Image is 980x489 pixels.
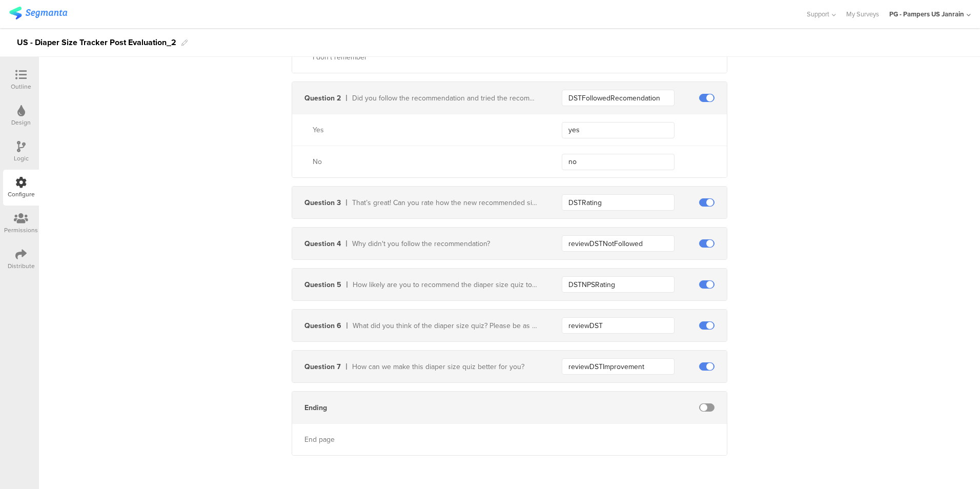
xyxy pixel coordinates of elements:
div: Distribute [8,261,35,271]
input: Enter a value... [562,122,675,138]
div: Why didn't you follow the recommendation? [352,238,537,249]
div: Question 7 [304,361,341,372]
div: Question 2 [304,93,341,104]
span: Support [807,9,829,19]
div: Yes [313,125,537,135]
div: Design [11,118,31,127]
div: Logic [14,154,29,163]
input: Enter a key... [562,235,675,252]
div: Question 3 [304,197,341,208]
div: Permissions [4,226,38,235]
div: PG - Pampers US Janrain [889,9,964,19]
div: Question 6 [304,320,341,331]
div: US - Diaper Size Tracker Post Evaluation_2 [17,34,176,51]
div: Configure [8,190,35,199]
div: Did you follow the recommendation and tried the recommended diaper size for your baby? [352,93,537,104]
div: What did you think of the diaper size quiz? Please be as detailed as possible. [353,320,537,331]
div: How can we make this diaper size quiz better for you? [352,361,537,372]
div: No [313,156,537,167]
input: Enter a key... [562,358,675,375]
div: I don't remember [313,52,537,63]
input: Enter a key... [562,276,675,293]
div: End page [304,434,537,445]
input: Enter a value... [562,154,675,170]
img: segmanta logo [9,7,67,19]
div: Outline [11,82,31,91]
div: Question 4 [304,238,341,249]
div: That’s great! Can you rate how the new recommended size fits your baby? [352,197,537,208]
input: Enter a key... [562,90,675,106]
div: How likely are you to recommend the diaper size quiz to other parents with babies using diapers? [353,279,537,290]
input: Enter a key... [562,194,675,211]
input: Enter a key... [562,317,675,334]
div: Ending [304,402,327,413]
div: Question 5 [304,279,341,290]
